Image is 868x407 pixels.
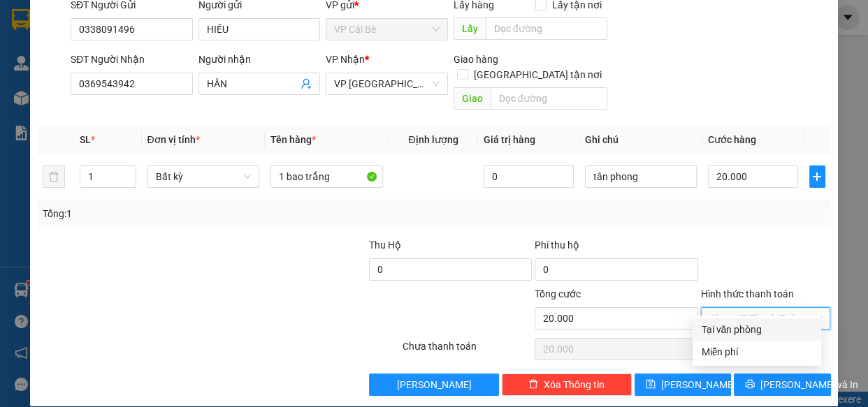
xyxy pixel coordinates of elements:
[708,134,756,145] span: Cước hàng
[502,373,632,396] button: deleteXóa Thông tin
[809,165,825,188] button: plus
[369,239,401,251] span: Thu Hộ
[579,126,703,154] th: Ghi chú
[334,19,440,40] span: VP Cái Bè
[301,78,312,89] span: user-add
[43,165,65,188] button: delete
[535,288,581,299] span: Tổng cước
[544,377,605,392] span: Xóa Thông tin
[468,67,607,82] span: [GEOGRAPHIC_DATA] tận nơi
[701,288,794,299] label: Hình thức thanh toán
[454,54,498,65] span: Giao hàng
[326,54,365,65] span: VP Nhận
[401,339,534,363] div: Chưa thanh toán
[810,171,825,182] span: plus
[701,322,813,337] div: Tại văn phòng
[43,206,336,221] div: Tổng: 1
[270,165,383,188] input: VD: Bàn, Ghế
[397,377,472,392] span: [PERSON_NAME]
[270,134,316,145] span: Tên hàng
[661,377,736,392] span: [PERSON_NAME]
[198,52,321,67] div: Người nhận
[147,134,200,145] span: Đơn vị tính
[156,166,252,187] span: Bất kỳ
[745,379,755,390] span: printer
[701,344,813,360] div: Miễn phí
[484,165,574,188] input: 0
[408,134,458,145] span: Định lượng
[646,379,656,390] span: save
[484,134,535,145] span: Giá trị hàng
[71,52,193,67] div: SĐT Người Nhận
[334,73,440,94] span: VP Sài Gòn
[454,17,486,40] span: Lấy
[585,165,697,188] input: Ghi Chú
[80,134,91,145] span: SL
[734,373,830,396] button: printer[PERSON_NAME] và In
[528,379,538,390] span: delete
[535,237,697,258] div: Phí thu hộ
[369,373,499,396] button: [PERSON_NAME]
[760,377,858,392] span: [PERSON_NAME] và In
[491,87,607,110] input: Dọc đường
[486,17,607,40] input: Dọc đường
[454,87,491,110] span: Giao
[635,373,731,396] button: save[PERSON_NAME]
